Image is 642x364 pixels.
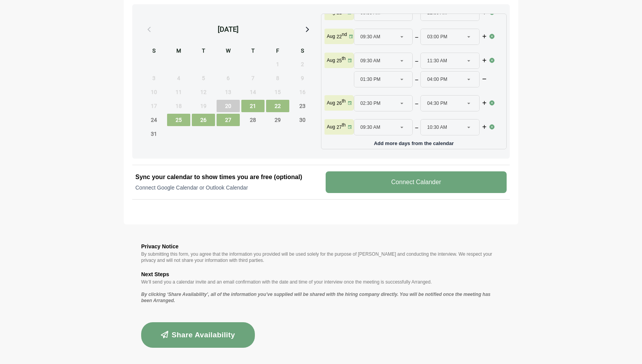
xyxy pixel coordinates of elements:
[360,53,381,68] span: 09:30 AM
[336,34,341,39] strong: 22
[360,72,381,87] span: 01:30 PM
[142,72,166,84] span: Sunday, August 3, 2025
[141,322,255,348] button: Share Availability
[326,171,507,193] v-button: Connect Calander
[241,86,265,98] span: Thursday, August 14, 2025
[141,242,501,251] h3: Privacy Notice
[342,122,346,128] sup: th
[135,184,316,191] p: Connect Google Calendar or Outlook Calendar
[291,100,314,112] span: Saturday, August 23, 2025
[142,100,166,112] span: Sunday, August 17, 2025
[327,124,335,130] p: Aug
[192,46,215,56] div: T
[217,86,240,98] span: Wednesday, August 13, 2025
[266,46,289,56] div: F
[135,173,316,182] h2: Sync your calendar to show times you are free (optional)
[192,86,215,98] span: Tuesday, August 12, 2025
[241,72,265,84] span: Thursday, August 7, 2025
[291,72,314,84] span: Saturday, August 9, 2025
[141,279,501,285] p: We’ll send you a calendar invite and an email confirmation with the date and time of your intervi...
[427,29,447,44] span: 03:00 PM
[427,120,447,135] span: 10:30 AM
[167,46,190,56] div: M
[266,86,289,98] span: Friday, August 15, 2025
[192,100,215,112] span: Tuesday, August 19, 2025
[427,72,447,87] span: 04:00 PM
[241,46,265,56] div: T
[360,120,381,135] span: 09:30 AM
[336,10,341,15] strong: 21
[291,114,314,126] span: Saturday, August 30, 2025
[167,86,190,98] span: Monday, August 11, 2025
[192,114,215,126] span: Tuesday, August 26, 2025
[427,53,447,68] span: 11:30 AM
[324,138,503,146] p: Add more days from the calendar
[327,57,335,63] p: Aug
[241,100,265,112] span: Thursday, August 21, 2025
[291,58,314,70] span: Saturday, August 2, 2025
[266,100,289,112] span: Friday, August 22, 2025
[217,72,240,84] span: Wednesday, August 6, 2025
[291,86,314,98] span: Saturday, August 16, 2025
[327,33,335,39] p: Aug
[342,56,346,61] sup: th
[291,46,314,56] div: S
[336,58,341,63] strong: 25
[167,72,190,84] span: Monday, August 4, 2025
[217,100,240,112] span: Wednesday, August 20, 2025
[360,96,381,111] span: 02:30 PM
[218,24,239,35] div: [DATE]
[192,72,215,84] span: Tuesday, August 5, 2025
[142,86,166,98] span: Sunday, August 10, 2025
[241,114,265,126] span: Thursday, August 28, 2025
[167,100,190,112] span: Monday, August 18, 2025
[141,270,501,279] h3: Next Steps
[142,46,166,56] div: S
[342,98,346,104] sup: th
[167,114,190,126] span: Monday, August 25, 2025
[266,72,289,84] span: Friday, August 8, 2025
[427,96,447,111] span: 04:30 PM
[266,58,289,70] span: Friday, August 1, 2025
[266,114,289,126] span: Friday, August 29, 2025
[142,128,166,140] span: Sunday, August 31, 2025
[142,114,166,126] span: Sunday, August 24, 2025
[327,100,335,106] p: Aug
[342,32,347,37] sup: nd
[360,29,381,44] span: 09:30 AM
[336,125,341,130] strong: 27
[217,46,240,56] div: W
[336,101,341,106] strong: 26
[141,251,501,263] p: By submitting this form, you agree that the information you provided will be used solely for the ...
[217,114,240,126] span: Wednesday, August 27, 2025
[141,291,501,304] p: By clicking ‘Share Availability’, all of the information you’ve supplied will be shared with the ...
